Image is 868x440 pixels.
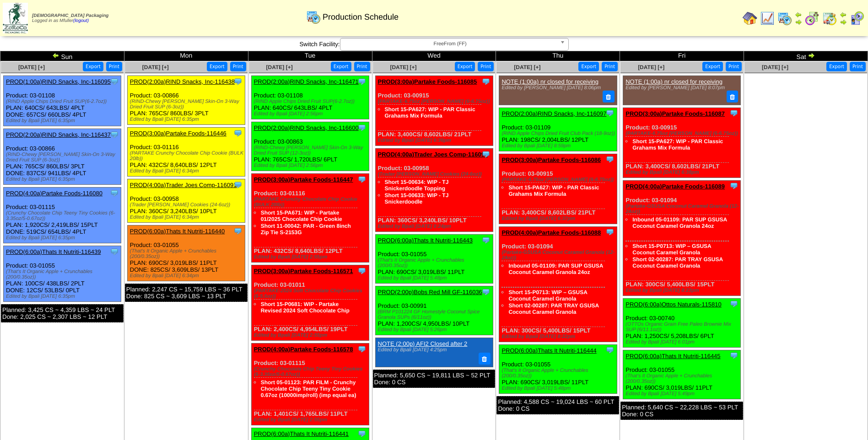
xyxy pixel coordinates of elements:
[501,347,596,354] a: PROD(6:00a)Thats It Nutriti-116444
[378,289,482,295] a: PROD(2:00p)Bobs Red Mill GF-116036
[254,333,369,338] div: Edited by Bpali [DATE] 2:55pm
[744,51,868,61] td: Sat
[762,64,788,70] a: [DATE] [+]
[729,299,739,308] img: Tooltip
[603,91,615,102] button: Delete Note
[354,62,370,71] button: Print
[261,223,351,236] a: Short 11-00042: PAR - Green 8inch Zip Tie S-2153G
[501,386,616,391] div: Edited by Bpali [DATE] 5:48pm
[805,11,819,26] img: calendarblend.gif
[127,225,245,281] div: Product: 03-01055 PLAN: 690CS / 3,019LBS / 11PLT DONE: 825CS / 3,609LBS / 13PLT
[127,128,245,177] div: Product: 03-01116 PLAN: 432CS / 8,640LBS / 12PLT
[233,226,243,236] img: Tooltip
[6,294,121,299] div: Edited by Bpali [DATE] 6:35pm
[378,258,493,268] div: (That's It Organic Apple + Crunchables (200/0.35oz))
[110,188,119,198] img: Tooltip
[18,64,45,70] a: [DATE] [+]
[501,250,616,261] div: (Partake-GSUSA Coconut Caramel Granola (12-24oz))
[251,122,369,171] div: Product: 03-00863 PLAN: 765CS / 1,720LBS / 6PLT
[496,396,619,414] div: Planned: 4,588 CS ~ 19,024 LBS ~ 60 PLT Done: 0 CS
[385,192,449,205] a: Short 15-00633: WIP - TJ Snickerdoodle
[508,184,599,197] a: Short 15-PA627: WIP - PAR Classic Grahams Mix Formula
[850,11,864,26] img: calendarcustomer.gif
[501,143,616,149] div: Edited by Bpali [DATE] 8:59pm
[378,237,473,244] a: PROD(6:00a)Thats It Nutriti-116443
[357,429,367,438] img: Tooltip
[632,256,722,269] a: Short 02-00287: PAR TRAY GSUSA Coconut Caramel Granola
[254,417,369,423] div: Edited by Bpali [DATE] 2:55pm
[620,402,743,420] div: Planned: 5,640 CS ~ 22,228 LBS ~ 53 PLT Done: 0 CS
[632,216,727,229] a: Inbound 05-01109: PAR SUP GSUSA Coconut Caramel Granola 24oz
[729,108,739,118] img: Tooltip
[261,209,342,222] a: Short 15-PA671: WIP - Partake 01/2025 Chocolate Chip Cookie
[6,152,121,163] div: (RIND-Chewy [PERSON_NAME] Skin-On 3-Way Dried Fruit SUP (6-3oz))
[378,347,488,353] div: Edited by Bpali [DATE] 4:25pm
[638,64,664,70] a: [DATE] [+]
[625,339,740,345] div: Edited by Bpali [DATE] 6:01pm
[481,236,491,245] img: Tooltip
[390,64,416,70] a: [DATE] [+]
[375,76,493,146] div: Product: 03-00915 PLAN: 3,400CS / 8,602LBS / 21PLT
[306,10,321,24] img: calendarprod.gif
[702,62,723,71] button: Export
[777,11,792,26] img: calendarprod.gif
[331,62,351,71] button: Export
[266,64,293,70] a: [DATE] [+]
[4,246,121,302] div: Product: 03-01055 PLAN: 100CS / 438LBS / 2PLT DONE: 12CS / 53LBS / 0PLT
[373,370,496,388] div: Planned: 5,650 CS ~ 19,811 LBS ~ 52 PLT Done: 0 CS
[6,235,121,241] div: Edited by Bpali [DATE] 6:35pm
[130,248,245,259] div: (That's It Organic Apple + Crunchables (200/0.35oz))
[385,179,449,192] a: Short 15-00634: WIP - TJ Snickerdoodle Topping
[726,62,742,71] button: Print
[323,12,399,22] span: Production Schedule
[795,11,802,18] img: arrowleft.gif
[130,228,225,235] a: PROD(6:00a)Thats It Nutriti-116440
[481,287,491,296] img: Tooltip
[254,197,369,208] div: (PARTAKE Crunchy Chocolate Chip Cookie (BULK 20lb))
[625,353,720,360] a: PROD(6:00a)Thats It Nutriti-116445
[6,131,111,138] a: PROD(2:00a)RIND Snacks, Inc-116437
[254,254,369,260] div: Edited by Bpali [DATE] 2:55pm
[378,78,477,85] a: PROD(3:00a)Partake Foods-116085
[110,247,119,256] img: Tooltip
[499,226,617,342] div: Product: 03-01094 PLAN: 300CS / 5,400LBS / 15PLT
[254,145,369,156] div: (RIND-Chewy [PERSON_NAME] Skin-On 3-Way Dried Fruit SUP (12-3oz))
[251,174,369,263] div: Product: 03-01116 PLAN: 432CS / 8,640LBS / 12PLT
[625,85,736,91] div: Edited by [PERSON_NAME] [DATE] 8:07pm
[130,168,245,174] div: Edited by Bpali [DATE] 6:34pm
[808,52,815,59] img: arrowright.gif
[130,182,237,188] a: PROD(4:00a)Trader Joes Comp-116091
[850,62,866,71] button: Print
[0,51,124,61] td: Sun
[605,345,615,354] img: Tooltip
[375,286,493,335] div: Product: 03-00991 PLAN: 1,200CS / 4,950LBS / 10PLT
[207,62,227,71] button: Export
[623,298,741,347] div: Product: 03-00740 PLAN: 1,250CS / 5,208LBS / 6PLT
[625,183,725,190] a: PROD(4:00a)Partake Foods-116089
[727,91,739,102] button: Delete Note
[130,273,245,279] div: Edited by Bpali [DATE] 6:34pm
[499,344,617,393] div: Product: 03-01055 PLAN: 690CS / 3,019LBS / 11PLT
[6,177,121,182] div: Edited by Bpali [DATE] 6:35pm
[378,138,493,143] div: Edited by Bpali [DATE] 6:36pm
[605,108,615,118] img: Tooltip
[625,110,725,117] a: PROD(3:00a)Partake Foods-116087
[130,117,245,122] div: Edited by Bpali [DATE] 6:35pm
[455,62,475,71] button: Export
[378,275,493,281] div: Edited by Bpali [DATE] 5:48pm
[625,301,722,308] a: PROD(6:00a)Ottos Naturals-115810
[375,235,493,284] div: Product: 03-01055 PLAN: 690CS / 3,019LBS / 11PLT
[254,99,369,104] div: (RIND Apple Chips Dried Fruit SUP(6-2.7oz))
[743,11,757,26] img: home.gif
[625,373,740,384] div: (That's It Organic Apple + Crunchables (200/0.35oz))
[729,181,739,190] img: Tooltip
[501,229,601,236] a: PROD(4:00a)Partake Foods-116088
[130,202,245,208] div: (Trader [PERSON_NAME] Cookies (24-6oz))
[32,13,108,23] span: Logged in as Mfuller
[6,99,121,104] div: (RIND Apple Chips Dried Fruit SUP(6-2.7oz))
[605,227,615,236] img: Tooltip
[254,111,369,117] div: Edited by Bpali [DATE] 2:56pm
